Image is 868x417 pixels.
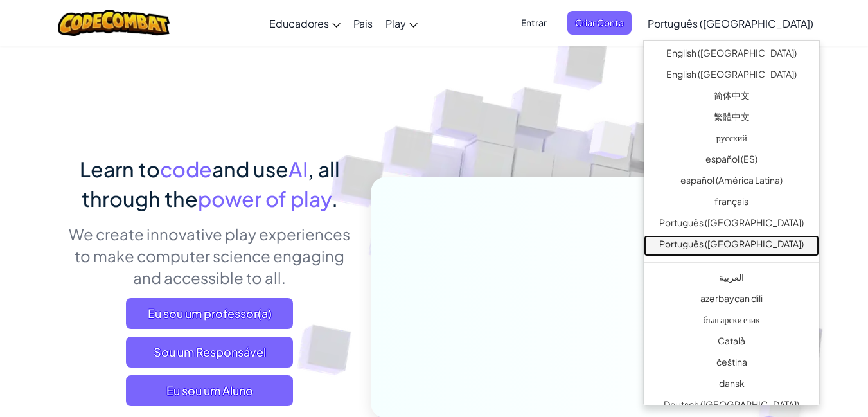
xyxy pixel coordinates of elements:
span: Learn to [80,156,160,182]
span: and use [212,156,288,182]
span: Português ([GEOGRAPHIC_DATA]) [648,17,813,30]
a: español (América Latina) [644,172,819,193]
span: code [160,156,212,182]
a: Català [644,332,819,353]
a: русский [644,129,819,150]
button: Entrar [513,11,554,35]
a: français [644,193,819,214]
button: Criar Conta [567,11,632,35]
a: Português ([GEOGRAPHIC_DATA]) [641,6,820,40]
a: العربية [644,269,819,290]
span: Educadores [269,17,329,30]
img: Overlap cubes [565,96,657,191]
a: Eu sou um professor(a) [126,298,293,329]
a: Play [379,6,424,40]
a: Português ([GEOGRAPHIC_DATA]) [644,214,819,235]
a: azərbaycan dili [644,290,819,311]
span: power of play [198,186,332,211]
span: . [332,186,338,211]
a: español (ES) [644,150,819,172]
span: Play [385,17,406,30]
a: български език [644,311,819,332]
a: English ([GEOGRAPHIC_DATA]) [644,44,819,66]
a: Pais [347,6,379,40]
a: 简体中文 [644,87,819,108]
a: Sou um Responsável [126,337,293,368]
a: English ([GEOGRAPHIC_DATA]) [644,66,819,87]
span: AI [288,156,308,182]
a: čeština [644,353,819,375]
a: Educadores [263,6,347,40]
img: CodeCombat logo [58,10,170,36]
a: dansk [644,375,819,396]
button: Eu sou um Aluno [126,375,293,406]
a: Deutsch ([GEOGRAPHIC_DATA]) [644,396,819,417]
p: We create innovative play experiences to make computer science engaging and accessible to all. [68,223,351,288]
a: Português ([GEOGRAPHIC_DATA]) [644,235,819,256]
a: 繁體中文 [644,108,819,129]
